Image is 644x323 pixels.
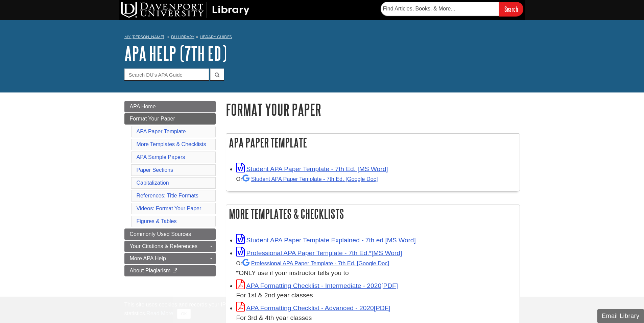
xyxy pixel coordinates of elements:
[177,309,190,319] button: Close
[236,249,402,257] a: Link opens in new window
[124,241,216,252] a: Your Citations & References
[124,253,216,264] a: More APA Help
[130,231,191,237] span: Commonly Used Sources
[124,101,216,112] a: APA Home
[124,69,209,80] input: Search DU's APA Guide
[242,260,389,266] a: Professional APA Paper Template - 7th Ed.
[236,291,516,300] div: For 1st & 2nd year classes
[130,243,197,249] span: Your Citations & References
[236,282,398,289] a: Link opens in new window
[597,309,644,323] button: Email Library
[236,258,516,278] div: *ONLY use if your instructor tells you to
[171,34,194,39] a: DU Library
[124,228,216,240] a: Commonly Used Sources
[200,34,232,39] a: Library Guides
[137,218,177,224] a: Figures & Tables
[137,193,198,198] a: References: Title Formats
[146,311,173,316] a: Read More
[226,205,520,223] h2: More Templates & Checklists
[236,313,516,323] div: For 3rd & 4th year classes
[130,268,171,273] span: About Plagiarism
[242,176,378,182] a: Student APA Paper Template - 7th Ed. [Google Doc]
[121,2,249,18] img: DU Library
[124,34,164,40] a: My [PERSON_NAME]
[124,265,216,276] a: About Plagiarism
[130,116,175,122] span: Format Your Paper
[137,129,186,134] a: APA Paper Template
[130,104,156,109] span: APA Home
[137,154,185,160] a: APA Sample Papers
[124,43,227,64] a: APA Help (7th Ed)
[137,141,206,147] a: More Templates & Checklists
[236,237,416,244] a: Link opens in new window
[499,2,523,16] input: Search
[236,176,378,182] small: Or
[124,113,216,125] a: Format Your Paper
[137,206,201,211] a: Videos: Format Your Paper
[130,255,166,261] span: More APA Help
[236,304,390,312] a: Link opens in new window
[381,2,523,16] form: Searches DU Library's articles, books, and more
[137,167,173,173] a: Paper Sections
[137,180,169,186] a: Capitalization
[381,2,499,16] input: Find Articles, Books, & More...
[236,260,389,266] small: Or
[124,301,520,319] div: This site uses cookies and records your IP address for usage statistics. Additionally, we use Goo...
[226,101,520,118] h1: Format Your Paper
[226,134,520,152] h2: APA Paper Template
[236,165,388,172] a: Link opens in new window
[124,101,216,276] div: Guide Page Menu
[172,269,178,273] i: This link opens in a new window
[124,32,520,43] nav: breadcrumb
